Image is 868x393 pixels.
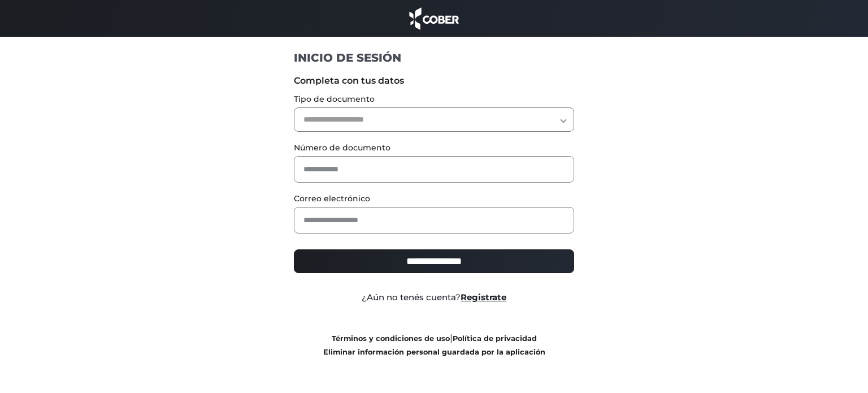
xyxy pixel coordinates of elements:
[294,93,575,105] label: Tipo de documento
[294,142,575,154] label: Número de documento
[294,50,575,65] h1: INICIO DE SESIÓN
[332,334,450,343] a: Términos y condiciones de uso
[285,291,583,304] div: ¿Aún no tenés cuenta?
[461,292,506,303] a: Registrate
[323,348,545,356] a: Eliminar información personal guardada por la aplicación
[285,331,583,359] div: |
[294,74,575,88] label: Completa con tus datos
[294,193,575,205] label: Correo electrónico
[453,334,537,343] a: Política de privacidad
[406,6,462,31] img: cober_marca.png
